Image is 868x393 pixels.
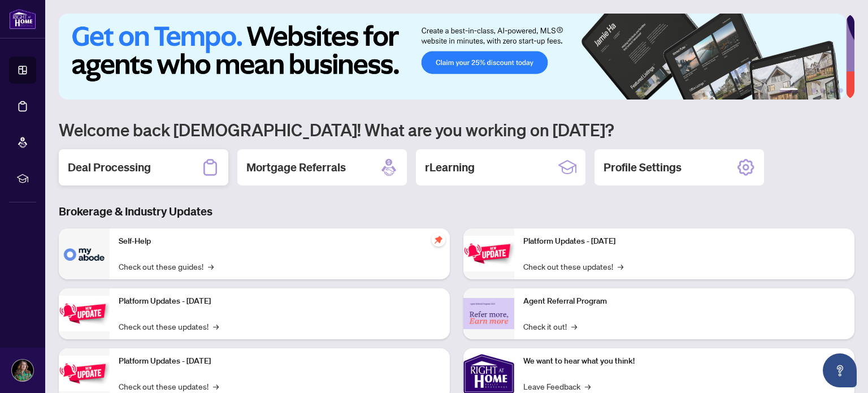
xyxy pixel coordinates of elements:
[119,380,219,392] a: Check out these updates!→
[839,88,843,93] button: 6
[523,320,577,332] a: Check it out!→
[59,204,854,219] h3: Brokerage & Industry Updates
[802,88,807,93] button: 2
[571,320,577,332] span: →
[585,380,591,392] span: →
[823,353,857,387] button: Open asap
[59,119,854,140] h1: Welcome back [DEMOGRAPHIC_DATA]! What are you working on [DATE]?
[604,159,682,175] h2: Profile Settings
[12,360,33,381] img: Profile Icon
[119,295,441,308] p: Platform Updates - [DATE]
[463,236,514,271] img: Platform Updates - June 23, 2025
[59,296,110,331] img: Platform Updates - September 16, 2025
[811,88,816,93] button: 3
[821,88,825,93] button: 4
[523,260,623,273] a: Check out these updates!→
[9,8,36,29] img: logo
[425,159,475,175] h2: rLearning
[523,355,845,368] p: We want to hear what you think!
[432,233,445,247] span: pushpin
[59,14,846,100] img: Slide 0
[119,320,219,332] a: Check out these updates!→
[68,159,151,175] h2: Deal Processing
[119,355,441,368] p: Platform Updates - [DATE]
[523,380,591,392] a: Leave Feedback→
[59,356,110,391] img: Platform Updates - July 21, 2025
[523,295,845,308] p: Agent Referral Program
[213,320,219,332] span: →
[213,380,219,392] span: →
[246,159,346,175] h2: Mortgage Referrals
[463,298,514,329] img: Agent Referral Program
[208,260,214,273] span: →
[59,228,110,279] img: Self-Help
[119,235,441,248] p: Self-Help
[119,260,214,273] a: Check out these guides!→
[523,235,845,248] p: Platform Updates - [DATE]
[830,88,834,93] button: 5
[618,260,623,273] span: →
[780,88,798,93] button: 1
